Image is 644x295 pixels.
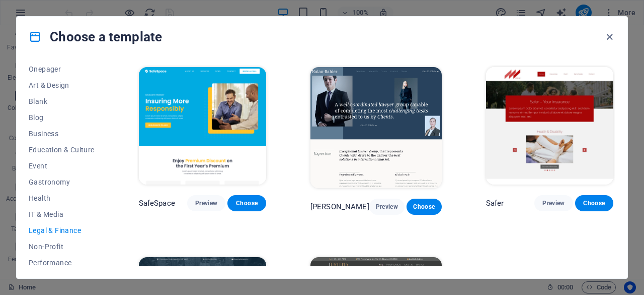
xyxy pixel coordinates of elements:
a: About [4,13,24,22]
span: Health [29,194,95,202]
span: Non-Profit [29,243,95,251]
a: Learn More [4,139,42,147]
button: Choose [407,199,442,215]
span: IT & Media [29,210,95,218]
button: Education & Culture [29,142,95,158]
span: Preview [195,199,217,207]
button: Choose [227,195,266,211]
div: STREAM LINE [4,4,600,13]
h4: Choose a template [29,29,162,45]
button: Performance [29,255,95,271]
button: Non-Profit [29,239,95,255]
button: Gastronomy [29,174,95,190]
p: Asset finance & SME funding tailored to your business. [4,56,600,65]
span: Education & Culture [29,146,95,154]
div: 💼 [4,82,600,92]
span: Preview [542,199,565,207]
button: Preview [369,199,405,215]
button: Preview [187,195,225,211]
span: Choose [415,203,434,211]
img: SafeSpace [139,67,266,185]
h3: SME Business Funding [4,167,600,178]
a: Apply [82,13,102,22]
button: Preview [534,195,573,211]
p: Fast working capital solutions with minimal paperwork. [4,188,600,197]
p: Competitive rates and flexible terms for equipment upgrades. [4,122,600,131]
span: Art & Design [29,81,95,89]
span: Event [29,162,95,170]
button: Event [29,158,95,174]
p: Safer [486,198,504,208]
h3: Asset Finance [4,101,600,112]
h1: Finance Simplified for Growth [4,32,600,46]
p: Customized packages to match your cash flow cycles. [4,253,600,262]
span: Legal & Finance [29,226,95,234]
a: Learn More [4,205,42,213]
span: Preview [377,203,396,211]
span: Onepager [29,65,95,73]
img: Safer [486,67,613,185]
button: Business [29,126,95,142]
span: Gastronomy [29,178,95,186]
button: Blank [29,93,95,109]
a: Contact [55,13,80,22]
button: Choose [575,195,613,211]
p: SafeSpace [139,198,175,208]
div: ⚙️ [4,214,600,223]
span: Choose [235,199,258,207]
a: Get a Quote [4,73,43,82]
p: [PERSON_NAME] [310,202,369,212]
button: Art & Design [29,77,95,93]
img: Nolan-Bahler [310,67,442,188]
span: Choose [583,199,605,207]
button: Onepager [29,61,95,77]
span: Blog [29,113,95,122]
a: Services [26,13,53,22]
h3: Tailored Solutions [4,232,600,244]
span: Business [29,130,95,138]
span: Blank [29,97,95,105]
div: 📊 [4,148,600,157]
span: ► [37,4,45,13]
button: IT & Media [29,206,95,222]
button: Blog [29,109,95,126]
span: Performance [29,259,95,267]
button: Legal & Finance [29,222,95,239]
button: Health [29,190,95,206]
